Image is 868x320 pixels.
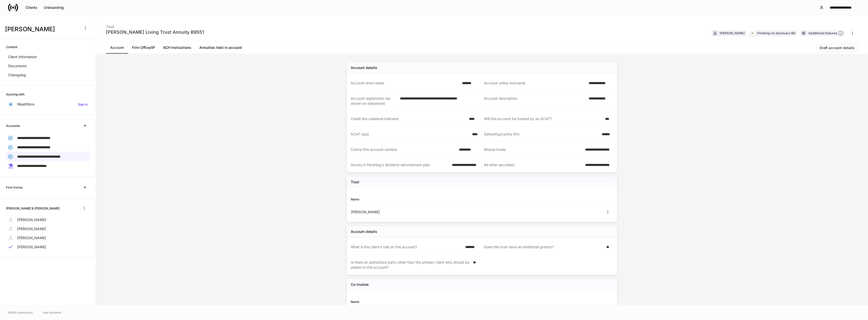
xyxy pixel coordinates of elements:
[159,42,195,54] a: ACH Instructions
[757,31,796,35] div: Pershing via Sanctuary BD
[17,217,46,222] p: [PERSON_NAME]
[484,81,586,86] div: Account online nickname
[128,42,159,54] a: Firm Office/IP
[351,180,359,185] h5: Trust
[351,209,482,215] div: [PERSON_NAME]
[25,6,37,9] div: Clients
[17,226,46,231] p: [PERSON_NAME]
[6,45,17,49] h6: Content
[8,63,27,68] p: Documents
[5,25,78,33] h3: [PERSON_NAME]
[484,162,582,167] div: All other securities
[17,102,35,107] p: Wealthbox
[484,116,602,121] div: Will this account be funded by an ACAT?
[17,235,46,240] p: [PERSON_NAME]
[106,29,204,35] div: [PERSON_NAME] Living Trust Annuity B9551
[195,42,246,54] a: Annuities held in account
[808,31,843,36] div: 3 additional features
[351,299,482,304] div: Name
[6,185,22,190] h6: Firm Forms
[484,147,582,152] div: Mutual funds
[351,282,369,287] h5: Co-trustee
[6,123,20,128] h6: Accounts
[6,92,24,97] h6: Syncing with
[351,147,456,152] div: Contra firm account number
[351,132,469,137] div: ACAT type
[351,96,397,106] div: Account registration (as shown on statement)
[17,244,46,250] p: [PERSON_NAME]
[106,21,204,29] div: Trust
[43,310,62,314] a: Data Disclaimer
[351,244,462,250] div: What is the client's role on this account?
[351,116,466,121] div: Credit line collateral indicator
[78,102,88,107] h6: Sign in
[44,6,64,9] div: Onboarding
[106,42,128,54] a: Account
[351,260,470,270] div: Is there an authorized party other than the primary client who should be added to this account?
[351,197,482,202] div: Name
[720,31,745,35] div: [PERSON_NAME]
[820,46,855,50] div: Draft account details
[351,65,377,70] div: Account details
[8,54,37,59] p: Client information
[351,229,377,234] div: Account details
[484,244,603,250] div: Does this trust have an additional grantor?
[351,81,459,86] div: Account short name
[351,162,449,167] div: Stocks in Pershing's dividend reinvestment plan
[8,73,26,78] p: Changelog
[484,132,599,137] div: Delivering/contra firm
[8,310,33,314] span: © 2025 OneAdvisory
[6,206,60,211] h6: [PERSON_NAME] & [PERSON_NAME]
[484,96,586,106] div: Account description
